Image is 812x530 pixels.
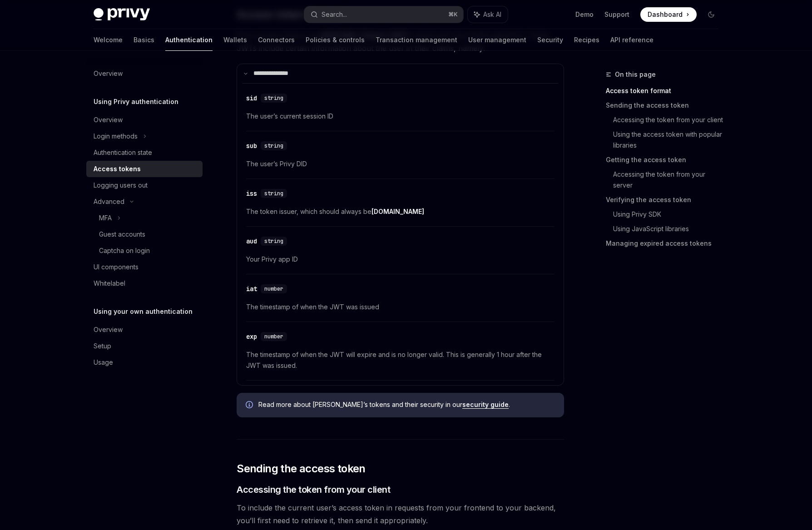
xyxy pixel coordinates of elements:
a: Guest accounts [86,226,203,243]
a: Logging users out [86,177,203,193]
a: Authentication [165,29,213,51]
div: iat [246,284,257,293]
div: Search... [322,9,347,20]
a: Using the access token with popular libraries [613,127,726,153]
div: Whitelabel [94,278,125,289]
span: The timestamp of when the JWT will expire and is no longer valid. This is generally 1 hour after ... [246,349,555,371]
div: iss [246,189,257,198]
a: Access token format [606,84,726,98]
span: Dashboard [648,10,683,19]
div: UI components [94,262,139,272]
span: The user’s current session ID [246,111,555,122]
span: string [264,142,283,149]
a: Transaction management [376,29,457,51]
a: Verifying the access token [606,193,726,207]
a: Overview [86,112,203,128]
a: Sending the access token [606,98,726,113]
a: User management [468,29,526,51]
span: Sending the access token [237,461,366,476]
span: On this page [615,69,656,80]
a: UI components [86,259,203,275]
a: [DOMAIN_NAME] [371,208,424,216]
span: string [264,238,283,245]
div: Advanced [94,196,124,207]
div: Setup [94,341,111,352]
div: Usage [94,357,113,368]
a: Security [537,29,563,51]
a: Usage [86,354,203,371]
a: Welcome [94,29,123,51]
div: sid [246,94,257,103]
img: dark logo [94,8,150,21]
div: exp [246,332,257,341]
a: Policies & controls [306,29,365,51]
div: Overview [94,324,123,335]
span: Ask AI [483,10,501,19]
span: The token issuer, which should always be [246,206,555,217]
h5: Using your own authentication [94,306,193,317]
span: The user’s Privy DID [246,159,555,169]
span: string [264,190,283,197]
a: Authentication state [86,144,203,161]
span: number [264,285,283,292]
a: Connectors [258,29,295,51]
a: Basics [134,29,154,51]
div: Access tokens [94,163,141,174]
a: Overview [86,65,203,82]
a: security guide [462,401,509,409]
div: MFA [99,213,112,223]
span: ⌘ K [448,11,458,18]
div: Overview [94,68,123,79]
a: Wallets [223,29,247,51]
a: Support [604,10,629,19]
div: Guest accounts [99,229,145,240]
div: Overview [94,114,123,125]
a: Overview [86,322,203,338]
a: Accessing the token from your server [613,167,726,193]
span: Accessing the token from your client [237,483,390,496]
span: The timestamp of when the JWT was issued [246,302,555,312]
div: sub [246,141,257,150]
a: Using Privy SDK [613,207,726,222]
span: To include the current user’s access token in requests from your frontend to your backend, you’ll... [237,501,564,527]
span: Read more about [PERSON_NAME]’s tokens and their security in our . [258,400,555,409]
button: Toggle dark mode [704,7,718,22]
a: Whitelabel [86,275,203,292]
div: Captcha on login [99,245,150,256]
div: Logging users out [94,180,148,191]
div: Authentication state [94,147,152,158]
div: Login methods [94,131,138,142]
span: Your Privy app ID [246,254,555,265]
a: Access tokens [86,161,203,177]
a: API reference [610,29,654,51]
a: Recipes [574,29,599,51]
span: number [264,333,283,340]
a: Getting the access token [606,153,726,167]
button: Ask AI [468,6,508,23]
div: aud [246,237,257,246]
a: Using JavaScript libraries [613,222,726,236]
a: Captcha on login [86,243,203,259]
a: Demo [575,10,594,19]
h5: Using Privy authentication [94,96,178,107]
svg: Info [246,401,255,410]
a: Dashboard [640,7,697,22]
a: Accessing the token from your client [613,113,726,127]
button: Search...⌘K [304,6,463,23]
a: Setup [86,338,203,354]
a: Managing expired access tokens [606,236,726,251]
span: string [264,94,283,102]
